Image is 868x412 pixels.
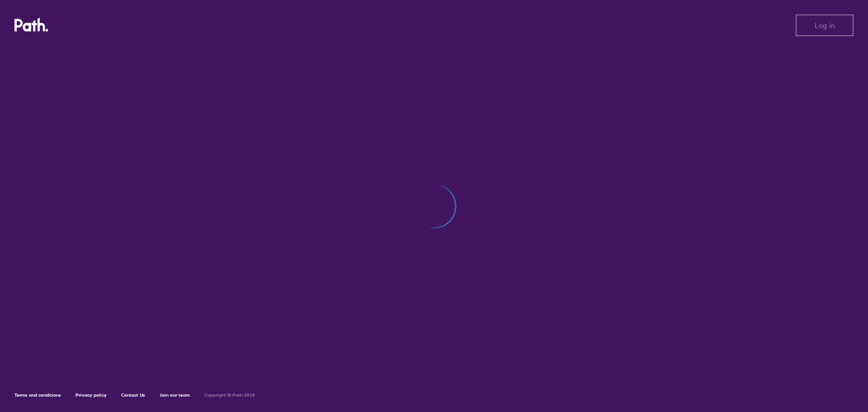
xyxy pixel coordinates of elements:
[121,392,145,398] a: Contact Us
[815,21,835,29] span: Log in
[14,392,61,398] a: Terms and conditions
[160,392,190,398] a: Join our team
[796,14,854,36] button: Log in
[204,393,255,398] h6: Copyright © Path 2018
[75,392,107,398] a: Privacy policy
